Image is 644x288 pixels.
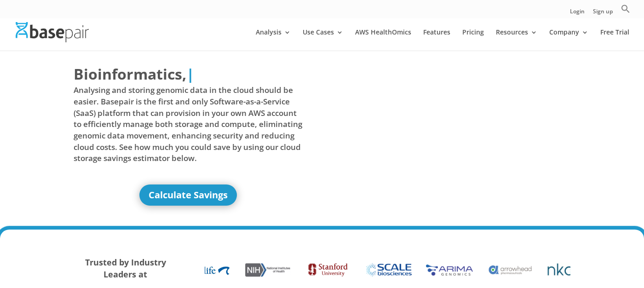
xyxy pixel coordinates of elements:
[186,64,195,84] span: |
[621,4,630,13] svg: Search
[85,257,166,280] strong: Trusted by Industry Leaders at
[74,63,186,85] span: Bioinformatics,
[329,63,558,192] iframe: Basepair - NGS Analysis Simplified
[570,9,585,18] a: Login
[139,184,237,206] a: Calculate Savings
[423,29,450,51] a: Features
[600,29,629,51] a: Free Trial
[496,29,537,51] a: Resources
[593,9,613,18] a: Sign up
[621,4,630,18] a: Search Icon Link
[16,22,89,42] img: Basepair
[256,29,291,51] a: Analysis
[355,29,411,51] a: AWS HealthOmics
[74,85,303,164] span: Analysing and storing genomic data in the cloud should be easier. Basepair is the first and only ...
[549,29,588,51] a: Company
[462,29,484,51] a: Pricing
[303,29,343,51] a: Use Cases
